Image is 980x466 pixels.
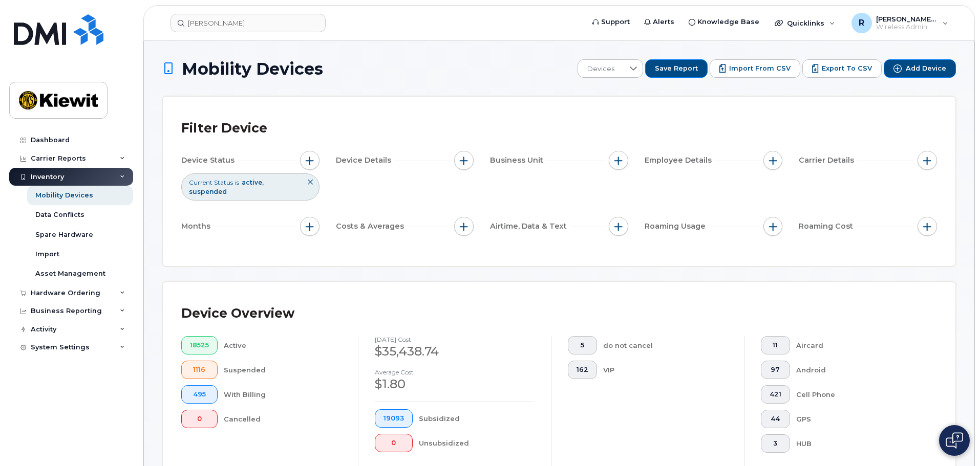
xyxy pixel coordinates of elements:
[189,188,227,195] span: suspended
[884,59,956,78] button: Add Device
[603,361,728,379] div: VIP
[181,361,218,379] button: 1116
[802,59,882,78] button: Export to CSV
[224,410,342,428] div: Cancelled
[761,361,790,379] button: 97
[770,439,781,448] span: 3
[242,179,264,186] span: active
[181,155,238,166] span: Device Status
[182,60,323,78] span: Mobility Devices
[645,221,709,232] span: Roaming Usage
[655,64,698,73] span: Save Report
[796,385,921,404] div: Cell Phone
[235,178,239,187] span: is
[906,64,946,73] span: Add Device
[568,336,597,354] button: 5
[770,415,781,423] span: 44
[181,336,218,354] button: 18525
[578,60,624,78] span: Devices
[181,410,218,428] button: 0
[761,410,790,428] button: 44
[224,385,342,404] div: With Billing
[384,414,404,423] span: 19093
[190,390,209,398] span: 495
[761,385,790,404] button: 421
[577,366,588,374] span: 162
[796,336,921,354] div: Aircard
[181,115,267,142] div: Filter Device
[761,336,790,354] button: 11
[375,369,535,375] h4: Average cost
[577,341,588,349] span: 5
[336,221,407,232] span: Costs & Averages
[384,439,404,447] span: 0
[375,343,535,360] div: $35,438.74
[710,59,800,78] button: Import from CSV
[796,434,921,453] div: HUB
[770,366,781,374] span: 97
[419,409,535,428] div: Subsidized
[224,336,342,354] div: Active
[796,410,921,428] div: GPS
[189,178,233,187] span: Current Status
[799,221,856,232] span: Roaming Cost
[490,155,546,166] span: Business Unit
[603,336,728,354] div: do not cancel
[375,434,413,452] button: 0
[190,366,209,374] span: 1116
[796,361,921,379] div: Android
[375,336,535,343] h4: [DATE] cost
[729,64,791,73] span: Import from CSV
[490,221,570,232] span: Airtime, Data & Text
[645,155,715,166] span: Employee Details
[190,415,209,423] span: 0
[770,341,781,349] span: 11
[645,59,708,78] button: Save Report
[224,361,342,379] div: Suspended
[770,390,781,398] span: 421
[822,64,872,73] span: Export to CSV
[181,300,294,327] div: Device Overview
[568,361,597,379] button: 162
[375,409,413,428] button: 19093
[190,341,209,349] span: 18525
[336,155,394,166] span: Device Details
[799,155,857,166] span: Carrier Details
[181,385,218,404] button: 495
[946,432,963,449] img: Open chat
[761,434,790,453] button: 3
[181,221,214,232] span: Months
[419,434,535,452] div: Unsubsidized
[375,375,535,393] div: $1.80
